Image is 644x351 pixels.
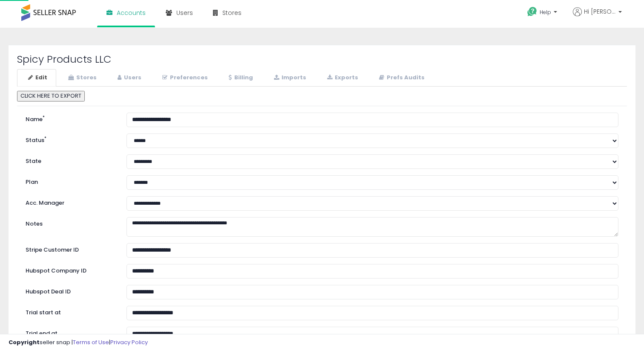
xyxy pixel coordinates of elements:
a: Billing [218,69,262,87]
button: CLICK HERE TO EXPORT [17,91,85,102]
a: Privacy Policy [110,338,148,346]
a: Imports [263,69,315,87]
label: Plan [19,175,120,186]
span: Accounts [117,9,146,17]
a: Edit [17,69,56,87]
label: State [19,154,120,165]
label: Hubspot Company ID [19,264,120,275]
label: Name [19,113,120,124]
span: Help [540,9,551,16]
i: Get Help [527,6,538,17]
a: Preferences [151,69,217,87]
label: Stripe Customer ID [19,243,120,254]
label: Status [19,133,120,145]
a: Exports [316,69,367,87]
strong: Copyright [9,338,40,346]
h2: Spicy Products LLC [17,54,627,65]
label: Notes [19,217,120,228]
span: Stores [222,9,241,17]
label: Trial start at [19,306,120,317]
span: Hi [PERSON_NAME] [584,7,616,16]
div: seller snap | | [9,339,148,347]
a: Hi [PERSON_NAME] [573,7,622,26]
a: Prefs Audits [368,69,434,87]
a: Stores [57,69,106,87]
a: Users [106,69,150,87]
span: Users [176,9,193,17]
label: Trial end at [19,327,120,338]
label: Hubspot Deal ID [19,285,120,296]
a: Terms of Use [73,338,109,346]
label: Acc. Manager [19,196,120,207]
